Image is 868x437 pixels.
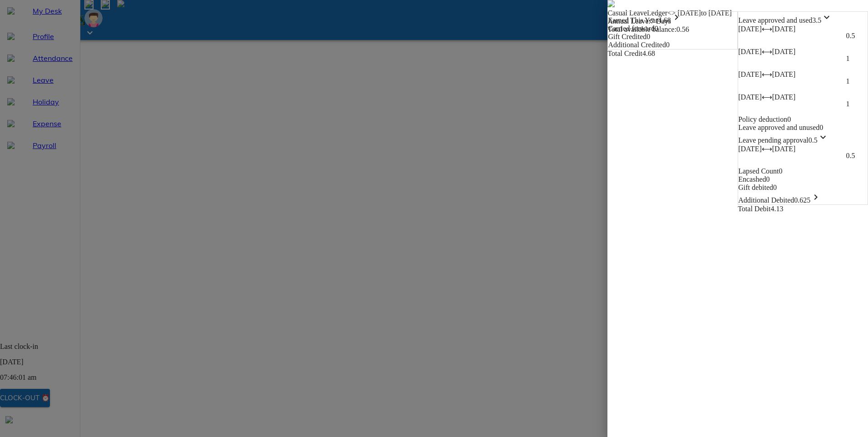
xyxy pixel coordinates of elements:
[772,93,796,101] span: [DATE]
[738,16,812,24] span: Leave approved and used
[608,41,666,49] span: Additional Credited
[655,25,658,32] span: 0
[846,55,868,63] p: 1
[738,48,762,55] span: [DATE]
[738,196,794,204] span: Additional Debited
[762,93,772,101] span: ⟷
[779,167,783,175] span: 0
[809,136,829,144] span: 0.5
[607,9,732,17] span: Casual Leave Ledger <> [DATE] to [DATE]
[762,25,772,33] span: ⟷
[794,196,821,204] span: 0.625
[738,136,809,144] span: Leave pending approval
[766,175,770,183] span: 0
[772,25,796,33] span: [DATE]
[812,16,832,24] span: 3.5
[821,12,832,23] i: keyboard_arrow_down
[773,184,777,191] span: 0
[846,100,868,108] p: 1
[762,145,772,153] span: ⟷
[738,184,773,191] span: Gift debited
[738,167,779,175] span: Lapsed Count
[772,145,796,153] span: [DATE]
[738,25,762,33] span: [DATE]
[671,12,682,23] i: keyboard_arrow_right
[738,93,762,101] span: [DATE]
[608,16,658,24] span: Earned This Year
[646,33,650,40] span: 0
[772,48,796,55] span: [DATE]
[642,50,655,57] span: 4.68
[846,77,868,85] p: 1
[738,145,762,153] span: [DATE]
[658,16,682,24] span: 4.68
[819,124,823,131] span: 0
[846,32,868,40] p: 0.5
[738,175,766,183] span: Encashed
[666,41,670,49] span: 0
[772,70,796,78] span: [DATE]
[738,205,770,213] span: Total Debit
[810,192,821,203] i: keyboard_arrow_right
[607,50,642,57] span: Total Credit
[762,70,772,78] span: ⟷
[738,70,762,78] span: [DATE]
[770,205,783,213] span: 4.13
[738,115,787,123] span: Policy deduction
[608,33,646,40] span: Gift Credited
[608,25,655,32] span: Carried forward
[738,124,819,131] span: Leave approved and unused
[762,48,772,55] span: ⟷
[787,115,791,123] span: 0
[818,132,829,143] i: keyboard_arrow_down
[846,152,868,160] p: 0.5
